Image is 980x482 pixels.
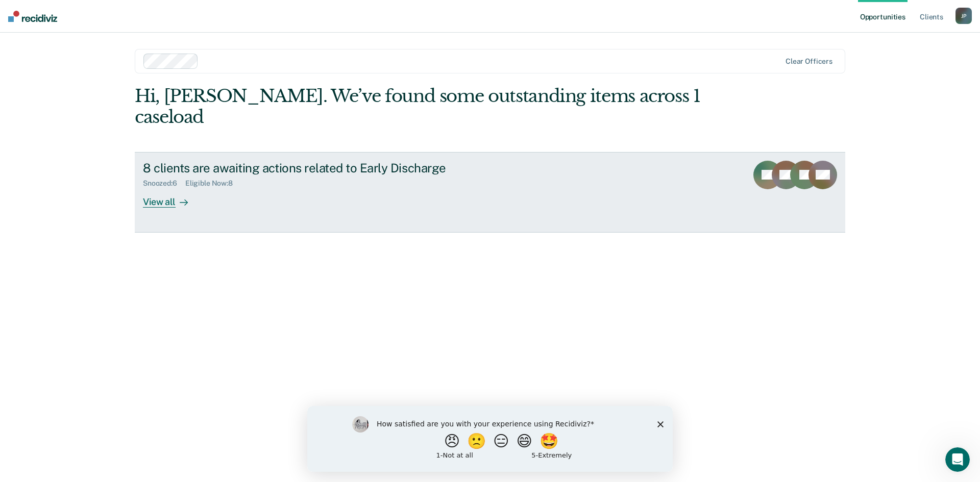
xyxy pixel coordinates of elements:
[945,447,970,472] iframe: Intercom live chat
[143,161,501,175] div: 8 clients are awaiting actions related to Early Discharge
[185,179,241,188] div: Eligible Now : 8
[955,8,972,24] button: JP
[955,8,972,24] div: J P
[135,86,703,128] div: Hi, [PERSON_NAME]. We’ve found some outstanding items across 1 caseload
[307,406,673,472] iframe: Survey by Kim from Recidiviz
[135,152,845,233] a: 8 clients are awaiting actions related to Early DischargeSnoozed:6Eligible Now:8View all
[786,57,832,66] div: Clear officers
[143,188,200,208] div: View all
[8,11,57,22] img: Recidiviz
[143,179,185,188] div: Snoozed : 6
